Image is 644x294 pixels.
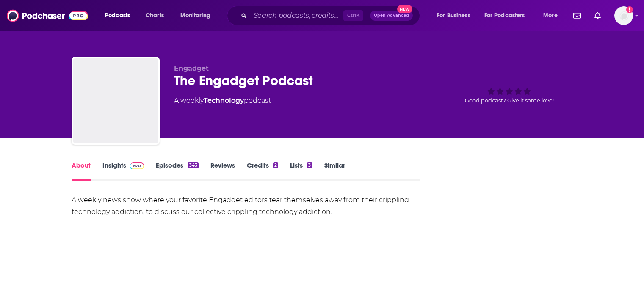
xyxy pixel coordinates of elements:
button: open menu [479,9,537,22]
div: A weekly podcast [174,96,271,106]
span: Podcasts [105,10,130,22]
div: 3 [307,162,312,168]
button: open menu [537,9,568,22]
span: More [543,10,558,22]
input: Search podcasts, credits, & more... [250,9,343,22]
span: Ctrl K [343,10,363,21]
span: Monitoring [180,10,210,22]
img: Podchaser Pro [130,162,144,169]
a: Similar [324,161,345,181]
a: About [72,161,91,181]
a: InsightsPodchaser Pro [102,161,144,181]
img: Podchaser - Follow, Share and Rate Podcasts [7,8,88,24]
div: Search podcasts, credits, & more... [235,6,428,25]
a: Credits2 [247,161,278,181]
span: For Business [437,10,470,22]
button: open menu [431,9,481,22]
button: Show profile menu [614,6,633,25]
div: 2 [273,162,278,168]
a: Technology [204,96,244,104]
a: Show notifications dropdown [570,8,584,23]
button: Open AdvancedNew [370,11,413,21]
span: Open Advanced [374,14,409,18]
a: Show notifications dropdown [591,8,604,23]
a: Charts [140,9,169,22]
span: Good podcast? Give it some love! [465,97,554,104]
span: Logged in as HavasFormulab2b [614,6,633,25]
span: Charts [146,10,164,22]
div: Good podcast? Give it some love! [446,64,573,117]
span: New [397,5,412,13]
a: Reviews [210,161,235,181]
button: open menu [174,9,221,22]
div: 343 [188,162,198,168]
button: open menu [99,9,141,22]
div: A weekly news show where your favorite Engadget editors tear themselves away from their crippling... [72,194,421,218]
img: User Profile [614,6,633,25]
span: For Podcasters [484,10,525,22]
a: Lists3 [290,161,312,181]
span: Engadget [174,64,209,72]
svg: Add a profile image [626,6,633,13]
a: Episodes343 [156,161,198,181]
